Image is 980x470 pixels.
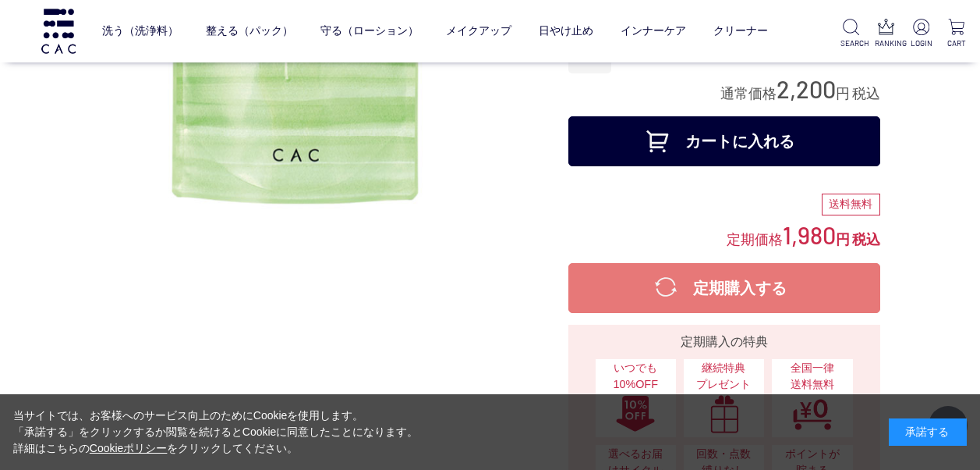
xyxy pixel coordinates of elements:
[875,37,897,49] p: RANKING
[39,9,78,53] img: logo
[910,37,932,49] p: LOGIN
[102,12,179,51] a: 洗う（洗浄料）
[568,116,880,166] button: カートに入れる
[822,194,880,215] div: 送料無料
[621,12,686,51] a: インナーケア
[320,12,419,51] a: 守る（ローション）
[727,230,783,247] span: 定期価格
[836,232,850,247] span: 円
[603,360,668,393] span: いつでも10%OFF
[575,333,874,351] div: 定期購入の特典
[720,86,777,101] span: 通常価格
[852,232,880,247] span: 税込
[206,12,293,51] a: 整える（パック）
[539,12,593,51] a: 日やけ止め
[90,442,168,454] a: Cookieポリシー
[875,19,897,49] a: RANKING
[945,37,968,49] p: CART
[910,19,932,49] a: LOGIN
[840,37,863,49] p: SEARCH
[780,360,844,393] span: 全国一律 送料無料
[852,86,880,101] span: 税込
[836,86,850,101] span: 円
[568,263,880,313] button: 定期購入する
[13,408,419,457] div: 当サイトでは、お客様へのサービス向上のためにCookieを使用します。 「承諾する」をクリックするか閲覧を続けるとCookieに同意したことになります。 詳細はこちらの をクリックしてください。
[692,360,756,393] span: 継続特典 プレゼント
[783,220,836,249] span: 1,980
[945,19,968,49] a: CART
[889,418,967,446] div: 承諾する
[713,12,768,51] a: クリーナー
[777,74,836,103] span: 2,200
[840,19,863,49] a: SEARCH
[446,12,511,51] a: メイクアップ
